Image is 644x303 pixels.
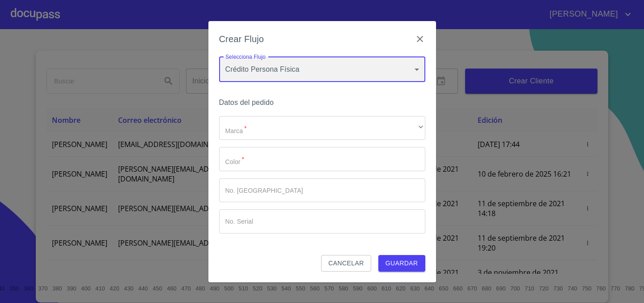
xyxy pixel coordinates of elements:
[386,258,418,269] span: Guardar
[321,255,371,272] button: Cancelar
[219,96,425,109] h6: Datos del pedido
[378,255,425,272] button: Guardar
[219,32,264,46] h6: Crear Flujo
[219,57,425,82] div: Crédito Persona Física
[328,258,364,269] span: Cancelar
[219,116,425,140] div: ​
